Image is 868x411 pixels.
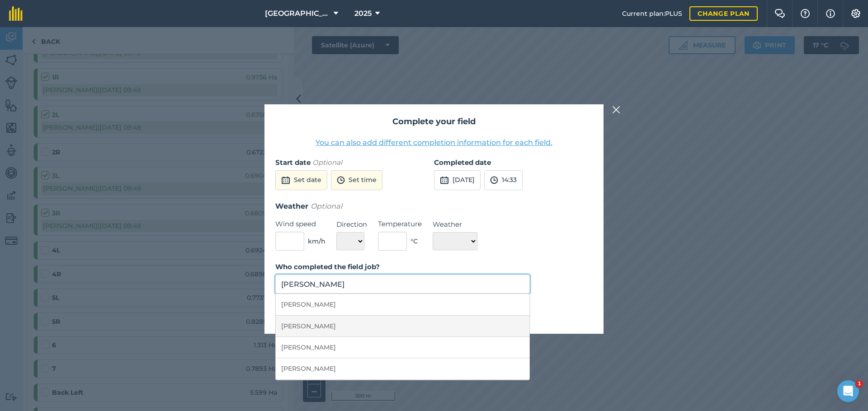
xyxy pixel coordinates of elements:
[9,6,23,21] img: fieldmargin Logo
[837,380,859,402] iframe: Intercom live chat
[275,158,311,167] strong: Start date
[689,6,758,21] a: Change plan
[774,9,785,18] img: Two speech bubbles overlapping with the left bubble in the forefront
[276,316,529,337] li: [PERSON_NAME]
[312,158,342,167] em: Optional
[275,262,380,271] strong: Who completed the field job?
[826,8,835,19] img: svg+xml;base64,PHN2ZyB4bWxucz0iaHR0cDovL3d3dy53My5vcmcvMjAwMC9zdmciIHdpZHRoPSIxNyIgaGVpZ2h0PSIxNy...
[311,202,342,210] em: Optional
[276,294,529,315] li: [PERSON_NAME]
[275,219,325,229] label: Wind speed
[434,170,481,190] button: [DATE]
[440,175,449,186] img: svg+xml;base64,PD94bWwgdmVyc2lvbj0iMS4wIiBlbmNvZGluZz0idXRmLTgiPz4KPCEtLSBHZW5lcmF0b3I6IEFkb2JlIE...
[612,104,620,115] img: svg+xml;base64,PHN2ZyB4bWxucz0iaHR0cDovL3d3dy53My5vcmcvMjAwMC9zdmciIHdpZHRoPSIyMiIgaGVpZ2h0PSIzMC...
[800,9,811,18] img: A question mark icon
[265,8,330,19] span: [GEOGRAPHIC_DATA]
[410,236,418,246] span: ° C
[337,175,345,186] img: svg+xml;base64,PD94bWwgdmVyc2lvbj0iMS4wIiBlbmNvZGluZz0idXRmLTgiPz4KPCEtLSBHZW5lcmF0b3I6IEFkb2JlIE...
[490,175,498,186] img: svg+xml;base64,PD94bWwgdmVyc2lvbj0iMS4wIiBlbmNvZGluZz0idXRmLTgiPz4KPCEtLSBHZW5lcmF0b3I6IEFkb2JlIE...
[308,236,325,246] span: km/h
[856,380,863,388] span: 1
[331,170,382,190] button: Set time
[484,170,523,190] button: 14:33
[354,8,372,19] span: 2025
[622,9,682,19] span: Current plan : PLUS
[281,175,290,186] img: svg+xml;base64,PD94bWwgdmVyc2lvbj0iMS4wIiBlbmNvZGluZz0idXRmLTgiPz4KPCEtLSBHZW5lcmF0b3I6IEFkb2JlIE...
[275,115,593,128] h2: Complete your field
[275,170,327,190] button: Set date
[336,219,367,230] label: Direction
[275,201,593,212] h3: Weather
[378,219,422,229] label: Temperature
[434,158,491,167] strong: Completed date
[850,9,861,18] img: A cog icon
[433,219,477,230] label: Weather
[316,137,552,148] button: You can also add different completion information for each field.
